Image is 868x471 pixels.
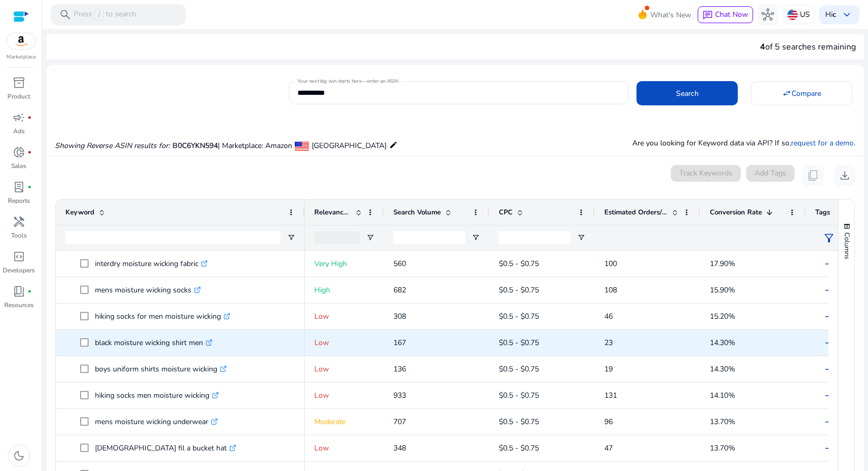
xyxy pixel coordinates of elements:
[95,306,230,327] p: hiking socks for men moisture wicking
[393,443,406,453] span: 348
[792,88,821,99] span: Compare
[393,417,406,427] span: 707
[499,390,539,400] span: $0.5 - $0.75
[698,6,753,23] button: chatChat Now
[393,390,406,400] span: 933
[13,250,25,263] span: code_blocks
[393,285,406,295] span: 682
[604,208,668,217] span: Estimated Orders/Month
[27,185,32,189] span: fiber_manual_record
[366,233,374,242] button: Open Filter Menu
[314,358,374,380] p: Low
[499,311,539,321] span: $0.5 - $0.75
[393,231,465,244] input: Search Volume Filter Input
[604,338,613,348] span: 23
[710,417,735,427] span: 13.70%
[760,41,856,53] div: of 5 searches remaining
[95,332,213,354] p: black moisture wicking shirt men
[710,390,735,400] span: 14.10%
[710,443,735,453] span: 13.70%
[13,449,25,462] span: dark_mode
[314,385,374,406] p: Low
[702,10,713,21] span: chat
[13,126,25,136] p: Ads
[218,141,292,151] span: | Marketplace: Amazon
[710,208,762,217] span: Conversion Rate
[11,161,26,171] p: Sales
[95,385,219,406] p: hiking socks men moisture wicking
[710,311,735,321] span: 15.20%
[823,337,835,349] span: add
[823,258,835,270] span: add
[834,165,855,186] button: download
[393,311,406,321] span: 308
[604,259,617,269] span: 100
[393,364,406,374] span: 136
[95,411,218,433] p: mens moisture wicking underwear
[499,417,539,427] span: $0.5 - $0.75
[823,416,835,428] span: add
[710,285,735,295] span: 15.90%
[13,111,25,124] span: campaign
[59,8,72,21] span: search
[74,9,136,21] p: Press to search
[823,363,835,376] span: add
[604,390,617,400] span: 131
[65,208,94,217] span: Keyword
[710,259,735,269] span: 17.90%
[95,437,236,459] p: [DEMOGRAPHIC_DATA] fil a bucket hat
[13,181,25,193] span: lab_profile
[389,139,398,151] mat-icon: edit
[499,443,539,453] span: $0.5 - $0.75
[499,338,539,348] span: $0.5 - $0.75
[604,364,613,374] span: 19
[11,231,27,240] p: Tools
[604,417,613,427] span: 96
[27,150,32,154] span: fiber_manual_record
[393,259,406,269] span: 560
[297,77,398,85] mat-label: Your next big win starts here—enter an ASIN
[172,141,218,151] span: B0C6YKN594
[7,92,30,101] p: Product
[800,5,810,24] p: US
[314,332,374,354] p: Low
[710,364,735,374] span: 14.30%
[13,215,25,228] span: handyman
[13,146,25,159] span: donut_small
[314,306,374,327] p: Low
[94,9,104,21] span: /
[27,115,32,120] span: fiber_manual_record
[761,8,774,21] span: hub
[6,53,36,61] p: Marketplace
[825,11,836,18] p: Hi
[499,285,539,295] span: $0.5 - $0.75
[838,169,851,182] span: download
[27,289,32,293] span: fiber_manual_record
[787,9,798,20] img: us.svg
[823,442,835,455] span: add
[13,285,25,298] span: book_4
[823,232,835,244] span: filter_alt
[4,300,34,310] p: Resources
[604,443,613,453] span: 47
[757,4,778,25] button: hub
[577,233,585,242] button: Open Filter Menu
[604,285,617,295] span: 108
[499,231,571,244] input: CPC Filter Input
[650,6,691,24] span: What's New
[636,81,738,105] button: Search
[499,364,539,374] span: $0.5 - $0.75
[710,338,735,348] span: 14.30%
[393,338,406,348] span: 167
[782,89,792,98] mat-icon: swap_horiz
[604,311,613,321] span: 46
[314,208,351,217] span: Relevance Score
[760,41,765,53] span: 4
[314,437,374,459] p: Low
[833,9,836,19] b: c
[55,141,170,151] i: Showing Reverse ASIN results for:
[13,76,25,89] span: inventory_2
[393,208,441,217] span: Search Volume
[791,138,854,148] a: request for a demo
[751,81,852,105] button: Compare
